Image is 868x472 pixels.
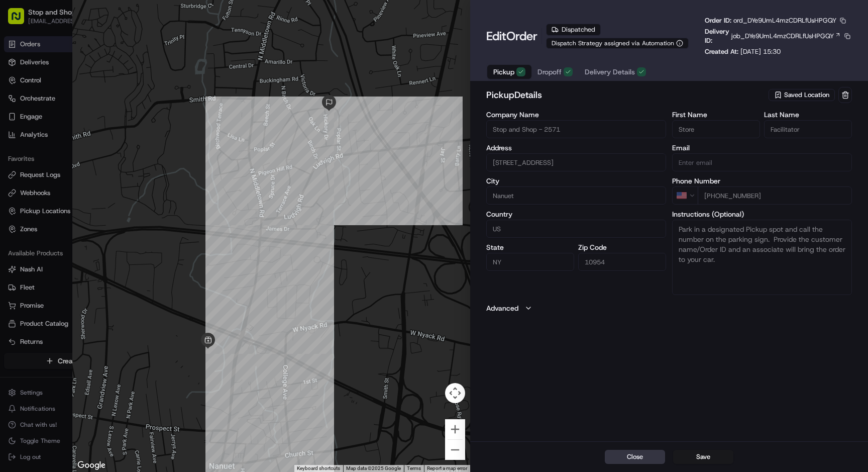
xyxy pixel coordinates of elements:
a: 💻API Documentation [81,221,165,239]
span: • [83,183,87,191]
input: Enter first name [672,120,760,138]
img: 3855928211143_97847f850aaaf9af0eff_72.jpg [21,96,39,114]
input: Enter city [486,186,666,205]
span: Dispatch Strategy assigned via Automation [552,39,674,47]
button: Advanced [486,303,852,313]
a: Terms (opens in new tab) [407,465,421,471]
span: Dropoff [537,67,562,77]
label: Country [486,211,666,218]
div: 📗 [10,226,18,234]
a: Open this area in Google Maps (opens a new window) [75,459,108,472]
label: Email [672,144,852,151]
span: [DATE] 15:30 [740,47,781,56]
a: Powered byPylon [71,249,122,257]
button: Zoom in [445,419,465,439]
div: Dispatched [546,24,601,36]
span: ord_DYe9UmL4mzCDRLfUsHPGQY [733,16,836,25]
img: Matthew Saporito [10,173,26,190]
button: Keyboard shortcuts [297,465,340,472]
label: Instructions (Optional) [672,211,852,218]
input: Enter zip code [578,253,666,271]
h1: Edit [486,28,537,44]
input: Enter email [672,153,852,171]
img: Nash [10,10,30,30]
span: [DATE] [89,183,110,191]
span: Map data ©2025 Google [346,465,401,471]
span: • [83,156,87,164]
span: Knowledge Base [20,225,77,235]
label: Advanced [486,303,518,313]
div: Past conversations [10,131,67,139]
span: [PERSON_NAME] [31,183,81,191]
input: Enter company name [486,120,666,138]
a: 📗Knowledge Base [6,221,81,239]
span: Delivery Details [585,67,635,77]
button: Dispatch Strategy assigned via Automation [546,38,689,49]
label: Zip Code [578,244,666,251]
span: Saved Location [784,90,829,100]
img: 1736555255976-a54dd68f-1ca7-489b-9aae-adbdc363a1c4 [20,183,28,192]
label: City [486,177,666,184]
span: [DATE] [89,156,110,164]
span: Order [506,28,537,44]
input: Got a question? Start typing here... [26,65,181,75]
h2: pickup Details [486,88,767,102]
label: State [486,244,574,251]
span: job_DYe9UmL4mzCDRLfUsHPGQY [731,32,834,41]
a: job_DYe9UmL4mzCDRLfUsHPGQY [731,32,841,41]
button: Saved Location [769,88,836,102]
label: Last Name [764,111,852,118]
button: Close [605,450,665,464]
button: Start new chat [171,99,183,111]
img: Matthew Saporito [10,146,26,162]
span: Pylon [100,249,122,257]
label: Phone Number [672,177,852,184]
div: Start new chat [45,96,165,106]
input: Enter state [486,253,574,271]
button: Map camera controls [445,383,465,403]
button: See all [156,129,183,141]
img: 1736555255976-a54dd68f-1ca7-489b-9aae-adbdc363a1c4 [20,156,28,164]
input: Enter country [486,220,666,238]
div: 💻 [85,226,93,234]
p: Created At: [705,47,781,56]
p: Welcome 👋 [10,40,183,56]
input: 101 Market St E, Nanuet, NY 10954, US [486,153,666,171]
input: Enter last name [764,120,852,138]
button: Zoom out [445,440,465,460]
span: Pickup [493,67,514,77]
div: We're available if you need us! [45,106,138,114]
label: Address [486,144,666,151]
p: Order ID: [705,16,836,25]
img: 1736555255976-a54dd68f-1ca7-489b-9aae-adbdc363a1c4 [10,96,28,114]
textarea: Park in a designated Pickup spot and call the number on the parking sign. Provide the customer na... [672,220,852,295]
span: [PERSON_NAME] [31,156,81,164]
a: Report a map error [427,465,467,471]
span: API Documentation [95,225,161,235]
button: Save [673,450,733,464]
div: Delivery ID: [705,27,852,45]
label: First Name [672,111,760,118]
input: Enter phone number [698,186,852,205]
label: Company Name [486,111,666,118]
img: Google [75,459,108,472]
